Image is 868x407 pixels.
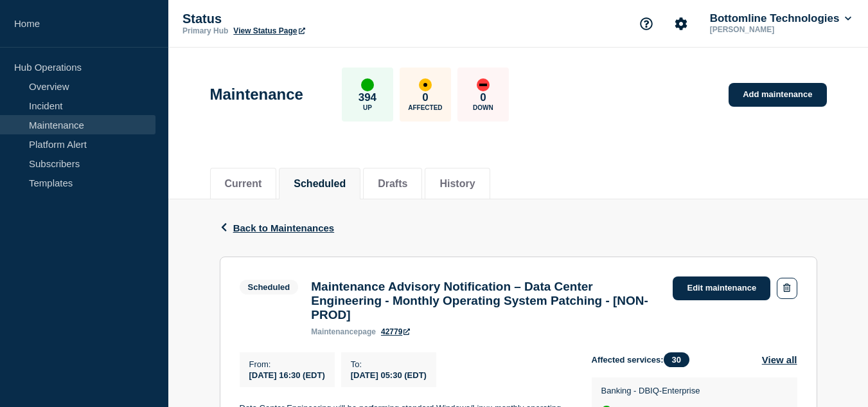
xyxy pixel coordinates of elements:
[473,104,493,111] p: Down
[249,370,325,380] span: [DATE] 16:30 (EDT)
[419,78,432,91] div: affected
[233,26,305,35] a: View Status Page
[439,178,475,190] button: History
[480,91,486,104] p: 0
[351,370,427,380] span: [DATE] 05:30 (EDT)
[762,352,797,367] button: View all
[592,352,696,367] span: Affected services:
[361,78,374,91] div: up
[668,10,695,37] button: Account settings
[225,178,262,190] button: Current
[664,352,689,367] span: 30
[311,280,660,322] h3: Maintenance Advisory Notification – Data Center Engineering - Monthly Operating System Patching -...
[729,83,826,107] a: Add maintenance
[601,386,720,395] p: Banking - DBIQ-Enterprise
[294,178,346,190] button: Scheduled
[707,12,854,25] button: Bottomline Technologies
[233,222,335,233] span: Back to Maintenances
[210,86,303,104] h1: Maintenance
[240,280,299,294] span: Scheduled
[249,359,325,369] p: From :
[477,78,490,91] div: down
[381,327,410,336] a: 42779
[182,26,228,35] p: Primary Hub
[359,91,376,104] p: 394
[220,222,335,233] button: Back to Maintenances
[311,327,358,336] span: maintenance
[408,104,442,111] p: Affected
[311,327,376,336] p: page
[363,104,372,111] p: Up
[351,359,427,369] p: To :
[707,25,841,34] p: [PERSON_NAME]
[422,91,428,104] p: 0
[633,10,660,37] button: Support
[182,12,439,26] p: Status
[673,276,770,300] a: Edit maintenance
[378,178,407,190] button: Drafts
